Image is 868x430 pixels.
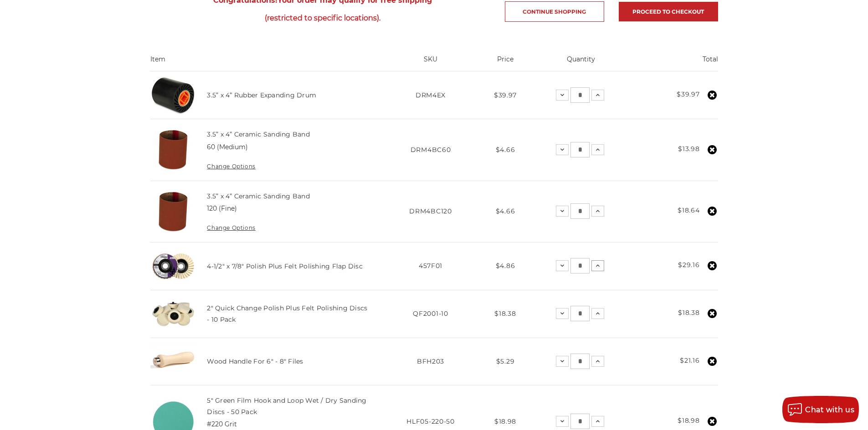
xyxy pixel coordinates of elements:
span: $18.38 [494,309,516,318]
span: DRM4BC60 [411,146,451,154]
a: Change Options [207,224,255,231]
span: $18.98 [494,417,516,425]
span: $39.97 [494,91,517,99]
strong: $18.64 [678,206,699,214]
dd: 60 (Medium) [207,142,248,152]
span: $5.29 [496,357,515,365]
th: Price [482,55,529,71]
span: $4.66 [496,207,515,215]
button: Chat with us [782,396,859,423]
a: 3.5” x 4” Ceramic Sanding Band [207,192,310,200]
a: 3.5” x 4” Ceramic Sanding Band [207,130,310,138]
th: Quantity [529,55,632,71]
img: 3.5x4 inch ceramic sanding band for expanding rubber drum [150,127,196,172]
img: File Handle [150,339,196,384]
strong: $21.16 [680,356,699,364]
a: Continue Shopping [505,1,604,22]
img: 2" Roloc Polishing Felt Discs [150,291,196,337]
span: QF2001-10 [413,309,448,318]
input: 4-1/2" x 7/8" Polish Plus Felt Polishing Flap Disc Quantity: [570,258,590,273]
strong: $29.16 [678,261,699,269]
span: (restricted to specific locations). [150,9,495,27]
input: 3.5” x 4” Ceramic Sanding Band Quantity: [570,203,590,219]
input: Wood Handle For 6" - 8" Files Quantity: [570,354,590,369]
a: 3.5” x 4” Rubber Expanding Drum [207,91,316,99]
strong: $39.97 [677,90,699,98]
dd: #220 Grit [207,420,237,429]
span: HLF05-220-50 [406,417,454,425]
strong: $18.38 [678,309,699,317]
span: DRM4BC120 [409,207,452,215]
a: Proceed to checkout [619,2,718,21]
img: 3.5x4 inch ceramic sanding band for expanding rubber drum [150,189,196,234]
a: Wood Handle For 6" - 8" Files [207,357,303,365]
th: Item [150,55,380,71]
img: 3.5 inch rubber expanding drum for sanding belt [150,72,196,118]
input: 2" Quick Change Polish Plus Felt Polishing Discs - 10 Pack Quantity: [570,306,590,321]
span: Chat with us [805,405,854,414]
span: BFH203 [417,357,444,365]
img: buffing and polishing felt flap disc [150,243,196,289]
span: $4.86 [496,262,515,270]
dd: 120 (Fine) [207,204,237,213]
input: 3.5” x 4” Rubber Expanding Drum Quantity: [570,87,590,103]
strong: $18.98 [678,416,699,425]
span: DRM4EX [416,91,446,99]
a: 4-1/2" x 7/8" Polish Plus Felt Polishing Flap Disc [207,262,363,270]
input: 5" Green Film Hook and Loop Wet / Dry Sanding Discs - 50 Pack Quantity: [570,414,590,429]
a: Change Options [207,163,255,170]
a: 2" Quick Change Polish Plus Felt Polishing Discs - 10 Pack [207,304,367,323]
span: $4.66 [496,146,515,154]
input: 3.5” x 4” Ceramic Sanding Band Quantity: [570,142,590,157]
a: 5" Green Film Hook and Loop Wet / Dry Sanding Discs - 50 Pack [207,396,366,415]
strong: $13.98 [678,145,699,153]
th: Total [632,55,718,71]
th: SKU [380,55,481,71]
span: 457F01 [419,262,442,270]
